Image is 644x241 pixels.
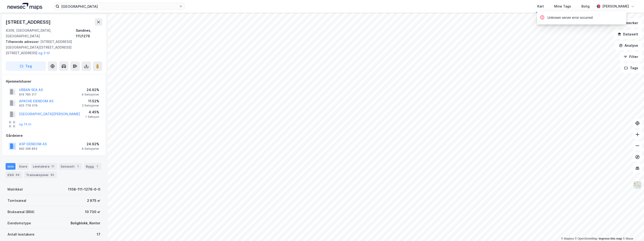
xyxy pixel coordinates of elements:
div: 1 [95,164,99,169]
div: 10 730 ㎡ [85,209,100,215]
button: Datasett [614,30,642,39]
div: 1108-111-1276-0-0 [68,187,100,192]
div: Bolig [581,4,590,9]
div: 4 Seksjoner [82,147,99,151]
img: Z [633,181,642,190]
div: 11.52% [82,98,99,104]
div: Datasett [59,163,82,170]
div: Info [6,163,15,170]
div: 17 [97,232,100,237]
div: Bruksareal (BRA) [8,209,34,215]
div: Matrikkel [8,187,23,192]
button: Tag [6,61,46,71]
div: Hjemmelshaver [6,79,102,84]
div: 992 298 863 [19,147,37,151]
div: Leietakere [31,163,57,170]
div: 24.92% [82,141,99,147]
div: Kontrollprogram for chat [621,218,644,241]
div: 1 Seksjon [85,115,99,119]
div: Sandnes, 111/1276 [76,28,102,39]
div: Kart [537,4,544,9]
div: 2 Seksjoner [82,104,99,107]
div: Bygg [84,163,101,170]
img: logo.a4113a55bc3d86da70a041830d287a7e.svg [8,3,42,10]
div: 4.45% [85,109,99,115]
div: 925 778 079 [19,104,38,107]
iframe: Chat Widget [621,218,644,241]
div: [STREET_ADDRESS] [6,18,52,26]
button: Analyse [615,41,642,50]
a: OpenStreetMap [575,237,598,240]
span: Tilhørende adresser: [6,40,40,44]
div: ESG [6,172,22,178]
div: Tomteareal [8,198,26,203]
div: 2 975 ㎡ [87,198,100,203]
div: Boligblokk, Kontor [71,220,100,226]
div: 64 [15,172,20,177]
div: Eiendomstype [8,220,31,226]
button: Tags [620,63,642,73]
a: Improve this map [599,237,622,240]
div: 17 [50,164,55,169]
div: Mine Tags [554,4,571,9]
div: 4 Seksjoner [82,93,99,96]
div: Gårdeiere [6,133,102,138]
div: Transaksjoner [24,172,57,178]
div: Unknown server error occurred [547,15,593,21]
a: Mapbox [561,237,574,240]
div: Eiere [17,163,29,170]
div: 919 785 217 [19,93,37,96]
div: [STREET_ADDRESS][GEOGRAPHIC_DATA][STREET_ADDRESS][STREET_ADDRESS] [6,39,98,56]
div: [PERSON_NAME] [602,4,629,9]
div: 24.92% [82,87,99,93]
button: Filter [620,52,642,61]
div: 1 [76,164,80,169]
input: Søk på adresse, matrikkel, gårdeiere, leietakere eller personer [59,3,179,10]
div: 4306, [GEOGRAPHIC_DATA], [GEOGRAPHIC_DATA] [6,28,76,39]
div: 82 [50,172,55,177]
div: Antall leietakere [8,232,34,237]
